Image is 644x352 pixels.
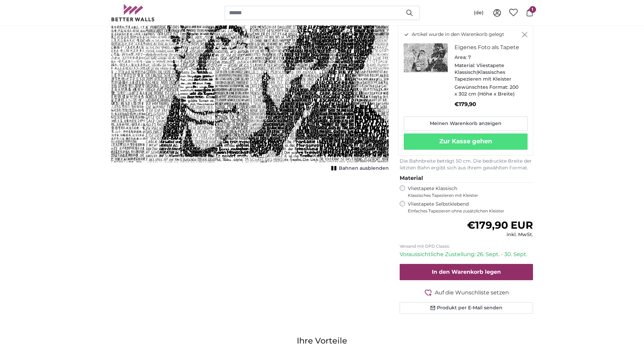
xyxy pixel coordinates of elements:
h3: Ihre Vorteile [111,335,533,346]
span: Gewünschtes Format: [454,84,508,90]
span: Artikel wurde in den Warenkorb gelegt [412,31,504,38]
span: 200 x 302 cm (Höhe x Breite) [454,84,518,97]
button: In den Warenkorb legen [400,264,533,280]
p: Die Bahnbreite beträgt 50 cm. Die bedruckte Breite der letzten Bahn ergibt sich aus Ihrem gewählt... [400,158,533,171]
button: Schließen [522,31,528,38]
button: (de) [468,7,489,19]
p: €179,90 [454,100,522,108]
img: Betterwalls [111,4,155,21]
span: 1 [529,6,536,13]
span: Bahnen ausblenden [339,165,389,172]
label: Vliestapete Klassisch [408,185,528,198]
button: Zur Kasse gehen [404,133,528,150]
span: Klassisches Tapezieren mit Kleister [408,193,528,198]
span: Material: [454,62,475,68]
button: Produkt per E-Mail senden [400,302,533,314]
span: 7 [468,54,471,60]
span: In den Warenkorb legen [432,269,501,275]
legend: Material [400,174,533,183]
div: inkl. MwSt. [467,231,533,238]
label: Vliestapete Selbstklebend [408,201,533,214]
span: Area: [454,54,467,60]
div: Artikel wurde in den Warenkorb gelegt [398,25,533,156]
a: Meinen Warenkorb anzeigen [404,117,528,131]
span: Auf die Wunschliste setzen [435,289,509,297]
span: Vliestapete Klassisch|Klassisches Tapezieren mit Kleister [454,62,511,82]
img: personalised-photo [404,43,448,73]
span: Einfaches Tapezieren ohne zusätzlichen Kleister [408,208,533,214]
span: €179,90 EUR [467,219,533,231]
button: Auf die Wunschliste setzen [400,288,533,297]
p: Voraussichtliche Zustellung: 26. Sept. - 30. Sept. [400,250,533,258]
h3: Eigenes Foto als Tapete [454,43,522,51]
p: Versand mit DPD Classic [400,244,533,249]
button: Bahnen ausblenden [329,164,389,173]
